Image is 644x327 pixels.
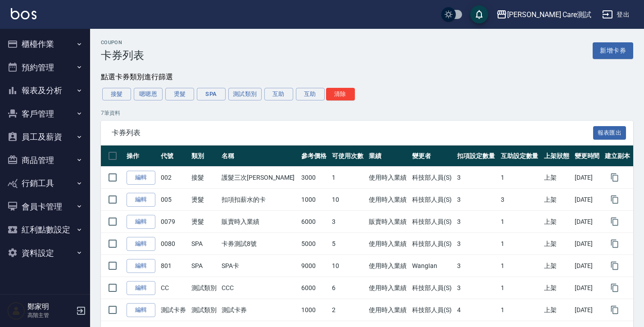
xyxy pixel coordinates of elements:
td: 販賣時入業績 [219,211,299,233]
td: SPA [189,255,220,277]
a: 報表匯出 [593,128,626,136]
th: 互助設定數量 [499,145,542,167]
td: SPA [189,233,220,255]
td: 販賣時入業績 [367,211,410,233]
td: 1 [499,299,542,321]
td: SPA卡 [219,255,299,277]
td: 801 [159,255,189,277]
td: [DATE] [572,277,603,299]
td: 使用時入業績 [367,189,410,211]
td: 1 [499,255,542,277]
button: 接髮 [102,88,131,100]
td: 科技部人員(S) [410,299,455,321]
td: 燙髮 [189,211,220,233]
td: 測試類別 [189,299,220,321]
a: 編輯 [127,303,155,317]
td: 1 [499,211,542,233]
td: 6000 [299,277,330,299]
td: CC [159,277,189,299]
td: 上架 [542,211,572,233]
button: 資料設定 [4,241,86,265]
button: 預約管理 [4,56,86,79]
button: 互助 [296,88,325,100]
td: [DATE] [572,167,603,189]
a: 編輯 [127,171,155,185]
td: 科技部人員(S) [410,167,455,189]
td: 上架 [542,255,572,277]
td: 1 [499,167,542,189]
td: 卡券測試8號 [219,233,299,255]
td: 燙髮 [189,189,220,211]
button: SPA [197,88,226,100]
button: 燙髮 [165,88,194,100]
td: 3 [330,211,367,233]
th: 變更時間 [572,145,603,167]
button: 櫃檯作業 [4,32,86,56]
span: 卡券列表 [112,128,593,137]
td: 測試類別 [189,277,220,299]
td: WangIan [410,255,455,277]
th: 變更者 [410,145,455,167]
td: 005 [159,189,189,211]
h5: 鄭家明 [27,302,73,311]
h3: 卡券列表 [101,49,144,62]
th: 可使用次數 [330,145,367,167]
a: 編輯 [127,259,155,273]
td: 使用時入業績 [367,167,410,189]
th: 操作 [124,145,159,167]
a: 編輯 [127,193,155,207]
td: 科技部人員(S) [410,189,455,211]
th: 類別 [189,145,220,167]
td: 扣項扣薪水的卡 [219,189,299,211]
td: 3 [455,167,498,189]
td: CCC [219,277,299,299]
td: 10 [330,189,367,211]
th: 業績 [367,145,410,167]
td: 10 [330,255,367,277]
td: 3 [455,277,498,299]
td: 4 [455,299,498,321]
td: 上架 [542,233,572,255]
td: 護髮三次[PERSON_NAME] [219,167,299,189]
th: 上架狀態 [542,145,572,167]
button: 會員卡管理 [4,195,86,218]
td: [DATE] [572,255,603,277]
p: 高階主管 [27,311,73,319]
img: Logo [11,8,36,19]
td: 科技部人員(S) [410,233,455,255]
button: 互助 [264,88,293,100]
td: 接髮 [189,167,220,189]
button: 清除 [326,88,355,100]
td: 0079 [159,211,189,233]
button: 報表及分析 [4,79,86,102]
button: 嗯嗯恩 [134,88,163,100]
td: 5 [330,233,367,255]
button: 員工及薪資 [4,125,86,149]
td: 科技部人員(S) [410,211,455,233]
td: 2 [330,299,367,321]
td: 測試卡券 [159,299,189,321]
td: 科技部人員(S) [410,277,455,299]
td: 1000 [299,189,330,211]
td: [DATE] [572,189,603,211]
td: [DATE] [572,211,603,233]
td: 上架 [542,299,572,321]
td: 1 [330,167,367,189]
th: 名稱 [219,145,299,167]
td: 1000 [299,299,330,321]
td: 上架 [542,189,572,211]
div: [PERSON_NAME] Care測試 [507,9,591,20]
a: 新增卡券 [593,42,633,59]
a: 編輯 [127,215,155,229]
td: 1 [499,277,542,299]
td: 3 [455,255,498,277]
td: [DATE] [572,233,603,255]
td: 6000 [299,211,330,233]
button: 測試類別 [228,88,262,100]
button: [PERSON_NAME] Care測試 [493,5,595,24]
td: 測試卡券 [219,299,299,321]
th: 扣項設定數量 [455,145,498,167]
button: save [470,5,488,23]
button: 報表匯出 [593,126,626,140]
td: 0080 [159,233,189,255]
